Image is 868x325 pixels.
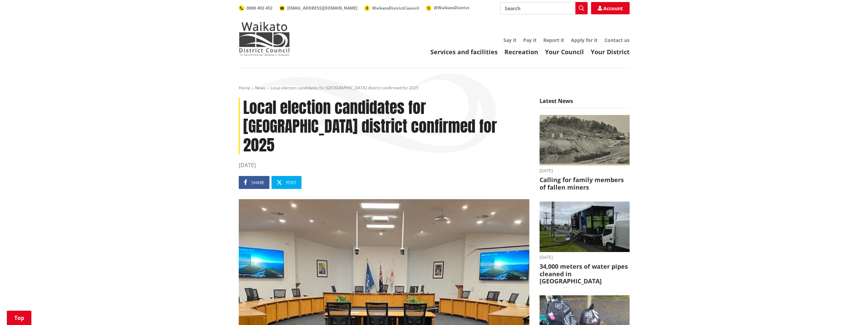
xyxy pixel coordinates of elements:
[571,37,598,43] a: Apply for it
[430,48,498,56] a: Services and facilities
[426,5,469,11] a: @WaikatoDistrict
[287,5,357,11] span: [EMAIL_ADDRESS][DOMAIN_NAME]
[279,5,357,11] a: [EMAIL_ADDRESS][DOMAIN_NAME]
[504,48,538,56] a: Recreation
[540,202,630,252] img: NO-DES unit flushing water pipes in Huntly
[255,85,266,91] a: News
[247,5,273,11] span: 0800 492 452
[239,85,630,91] nav: breadcrumb
[239,98,529,154] h1: Local election candidates for [GEOGRAPHIC_DATA] district confirmed for 2025
[503,37,516,43] a: Say it
[239,22,290,56] img: Waikato District Council - Te Kaunihera aa Takiwaa o Waikato
[271,176,301,189] a: Post
[591,48,630,56] a: Your District
[239,5,273,11] a: 0800 492 452
[523,37,536,43] a: Pay it
[239,85,250,91] a: Home
[591,2,630,14] a: Account
[540,169,630,173] time: [DATE]
[7,311,31,325] a: Top
[540,115,630,166] img: Glen Afton Mine 1939
[540,115,630,191] a: A black-and-white historic photograph shows a hillside with trees, small buildings, and cylindric...
[540,263,630,285] h3: 34,000 meters of water pipes cleaned in [GEOGRAPHIC_DATA]
[540,202,630,285] a: [DATE] 34,000 meters of water pipes cleaned in [GEOGRAPHIC_DATA]
[286,180,296,186] span: Post
[434,5,469,11] span: @WaikatoDistrict
[239,176,269,189] a: Share
[540,176,630,191] h3: Calling for family members of fallen miners
[543,37,564,43] a: Report it
[364,5,419,11] a: WaikatoDistrictCouncil
[270,85,418,91] span: Local election candidates for [GEOGRAPHIC_DATA] district confirmed for 2025
[500,2,588,14] input: Search input
[540,98,630,108] h5: Latest News
[545,48,584,56] a: Your Council
[251,180,264,186] span: Share
[604,37,630,43] a: Contact us
[239,161,529,169] time: [DATE]
[540,255,630,260] time: [DATE]
[372,5,419,11] span: WaikatoDistrictCouncil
